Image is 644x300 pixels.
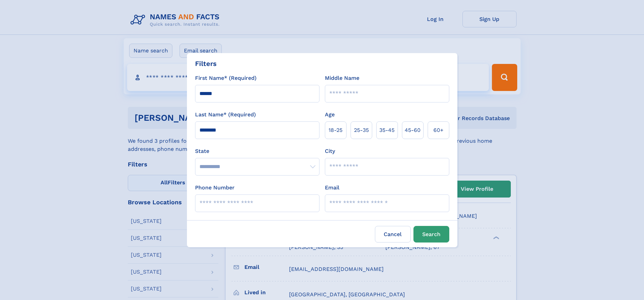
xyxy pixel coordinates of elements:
label: Email [325,184,339,192]
span: 60+ [433,126,444,134]
label: Age [325,111,335,119]
label: Middle Name [325,74,359,82]
button: Search [413,226,449,243]
span: 35‑45 [379,126,395,134]
span: 45‑60 [405,126,421,134]
div: Filters [195,59,217,69]
label: State [195,147,319,155]
label: First Name* (Required) [195,74,257,82]
label: City [325,147,335,155]
span: 25‑35 [354,126,369,134]
label: Last Name* (Required) [195,111,256,119]
span: 18‑25 [329,126,342,134]
label: Cancel [375,226,411,243]
label: Phone Number [195,184,235,192]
